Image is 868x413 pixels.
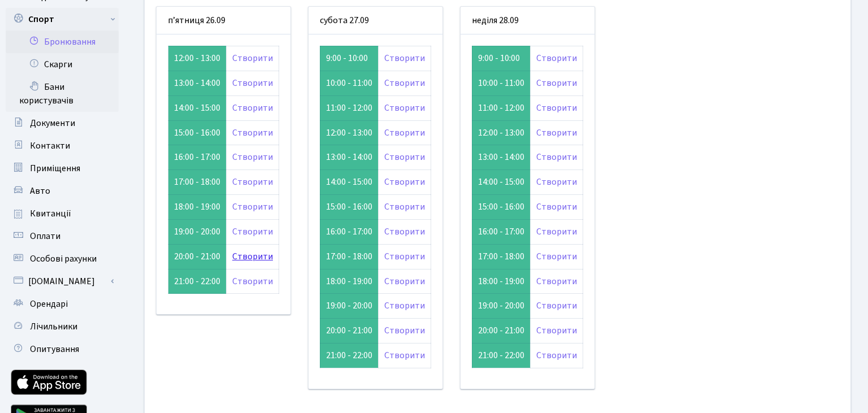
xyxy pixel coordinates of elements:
td: 14:00 - 15:00 [320,170,378,195]
span: Авто [30,185,50,197]
a: Створити [384,275,425,288]
a: Створити [384,176,425,188]
td: 13:00 - 14:00 [472,145,530,170]
a: Створити [536,299,577,312]
a: Бани користувачів [6,76,119,112]
a: Створити [536,201,577,213]
a: Створити [536,52,577,64]
td: 18:00 - 19:00 [472,269,530,294]
a: Спорт [6,8,119,31]
a: Створити [384,77,425,89]
td: 9:00 - 10:00 [472,46,530,71]
a: [DOMAIN_NAME] [6,270,119,293]
a: Створити [232,102,273,114]
a: Створити [384,201,425,213]
a: Створити [536,324,577,337]
td: 11:00 - 12:00 [320,95,378,120]
a: Створити [384,151,425,163]
a: Створити [232,151,273,163]
a: Створити [536,225,577,238]
td: 20:00 - 21:00 [472,319,530,344]
a: Створити [384,324,425,337]
span: Лічильники [30,320,77,333]
td: 12:00 - 13:00 [168,46,227,71]
div: субота 27.09 [309,7,442,34]
td: 15:00 - 16:00 [168,120,227,145]
span: Документи [30,117,75,129]
td: 10:00 - 11:00 [320,71,378,95]
td: 17:00 - 18:00 [320,244,378,269]
td: 13:00 - 14:00 [320,145,378,170]
td: 21:00 - 22:00 [168,269,227,294]
a: Створити [536,151,577,163]
a: Створити [232,52,273,64]
a: Контакти [6,134,119,157]
td: 9:00 - 10:00 [320,46,378,71]
a: Бронювання [6,31,119,53]
td: 20:00 - 21:00 [168,244,227,269]
td: 10:00 - 11:00 [472,71,530,95]
a: Створити [232,250,273,263]
td: 19:00 - 20:00 [320,294,378,319]
a: Створити [384,349,425,362]
span: Особові рахунки [30,253,97,265]
span: Контакти [30,140,70,152]
a: Авто [6,180,119,202]
td: 12:00 - 13:00 [472,120,530,145]
a: Документи [6,112,119,134]
div: п’ятниця 26.09 [157,7,290,34]
a: Особові рахунки [6,247,119,270]
a: Оплати [6,225,119,247]
td: 21:00 - 22:00 [472,344,530,368]
td: 14:00 - 15:00 [168,95,227,120]
span: Орендарі [30,298,68,310]
a: Орендарі [6,293,119,315]
td: 21:00 - 22:00 [320,344,378,368]
span: Квитанції [30,207,71,220]
td: 16:00 - 17:00 [472,219,530,244]
div: неділя 28.09 [461,7,594,34]
td: 16:00 - 17:00 [168,145,227,170]
a: Створити [384,225,425,238]
td: 19:00 - 20:00 [168,219,227,244]
a: Створити [232,127,273,139]
td: 15:00 - 16:00 [472,195,530,220]
a: Створити [536,176,577,188]
td: 18:00 - 19:00 [168,195,227,220]
span: Оплати [30,230,60,242]
td: 17:00 - 18:00 [168,170,227,195]
td: 17:00 - 18:00 [472,244,530,269]
a: Квитанції [6,202,119,225]
td: 18:00 - 19:00 [320,269,378,294]
td: 13:00 - 14:00 [168,71,227,95]
a: Створити [384,52,425,64]
a: Створити [232,225,273,238]
a: Лічильники [6,315,119,338]
a: Створити [384,299,425,312]
a: Створити [232,77,273,89]
td: 16:00 - 17:00 [320,219,378,244]
a: Скарги [6,53,119,76]
a: Створити [536,250,577,263]
td: 19:00 - 20:00 [472,294,530,319]
a: Створити [232,275,273,288]
a: Створити [232,201,273,213]
a: Створити [384,102,425,114]
a: Приміщення [6,157,119,180]
a: Створити [536,77,577,89]
td: 15:00 - 16:00 [320,195,378,220]
a: Створити [536,275,577,288]
a: Створити [536,127,577,139]
a: Створити [536,349,577,362]
a: Створити [536,102,577,114]
td: 12:00 - 13:00 [320,120,378,145]
a: Створити [384,127,425,139]
td: 14:00 - 15:00 [472,170,530,195]
a: Опитування [6,338,119,360]
td: 20:00 - 21:00 [320,319,378,344]
td: 11:00 - 12:00 [472,95,530,120]
a: Створити [232,176,273,188]
a: Створити [384,250,425,263]
span: Приміщення [30,162,80,175]
span: Опитування [30,343,79,355]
